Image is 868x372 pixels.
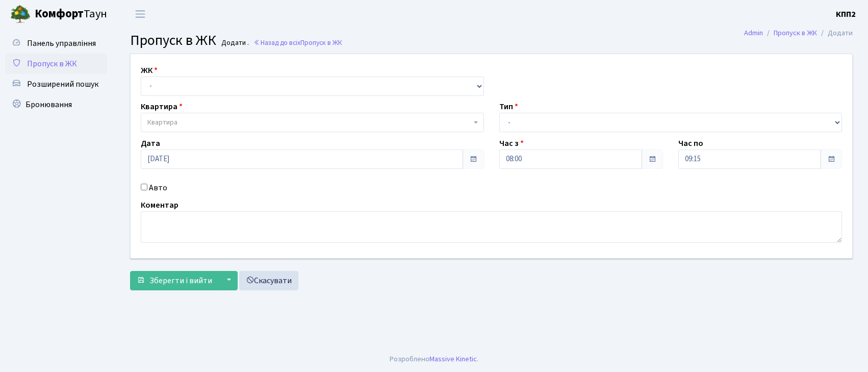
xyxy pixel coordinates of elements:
a: Бронювання [5,94,107,115]
img: logo.png [10,4,31,24]
label: Тип [499,101,518,113]
a: Massive Kinetic [429,354,477,364]
a: Пропуск в ЖК [5,54,107,74]
span: Пропуск в ЖК [130,30,216,51]
li: Додати [817,28,853,39]
div: Розроблено . [390,354,478,365]
span: Квартира [147,117,177,128]
nav: breadcrumb [729,22,868,44]
small: Додати . [219,39,249,47]
b: Комфорт [35,6,84,22]
span: Пропуск в ЖК [27,58,77,69]
label: Дата [141,137,160,150]
b: КПП2 [836,9,856,20]
a: Панель управління [5,33,107,54]
span: Зберегти і вийти [149,275,212,286]
a: Скасувати [239,271,298,290]
span: Пропуск в ЖК [300,38,342,47]
span: Таун [35,6,107,23]
a: Пропуск в ЖК [774,28,817,38]
label: Коментар [141,199,178,211]
label: Квартира [141,101,183,113]
span: Розширений пошук [27,79,98,90]
label: Авто [149,182,167,194]
span: Панель управління [27,38,96,49]
button: Зберегти і вийти [130,271,219,290]
a: КПП2 [836,8,856,20]
a: Розширений пошук [5,74,107,94]
label: ЖК [141,64,158,77]
a: Admin [744,28,763,38]
button: Переключити навігацію [127,6,153,22]
a: Назад до всіхПропуск в ЖК [253,38,342,47]
label: Час по [678,137,703,150]
label: Час з [499,137,524,150]
span: Бронювання [25,99,72,110]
